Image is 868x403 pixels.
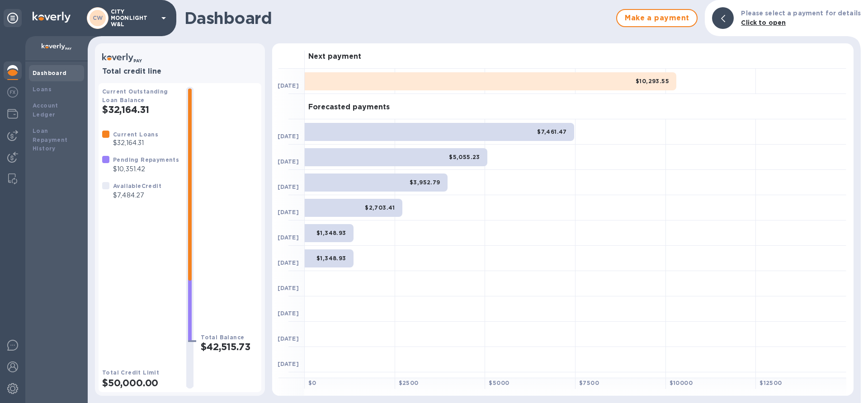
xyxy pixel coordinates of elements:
b: $ 12500 [759,380,782,386]
b: $ 10000 [670,380,693,386]
b: [DATE] [278,183,299,190]
b: [DATE] [278,285,299,291]
p: CITY MOONLIGHT W&L [111,9,156,28]
b: [DATE] [278,335,299,342]
b: [DATE] [278,259,299,266]
b: $ 2500 [399,380,419,386]
b: Please select a payment for details [741,9,861,17]
b: [DATE] [278,234,299,241]
h2: $32,164.31 [102,104,179,115]
img: Logo [33,12,71,23]
b: [DATE] [278,310,299,317]
b: $7,461.47 [537,128,567,135]
b: $3,952.79 [410,179,440,186]
img: Foreign exchange [7,87,18,98]
b: $ 0 [308,380,316,386]
b: Click to open [741,19,786,26]
b: $10,293.55 [636,78,669,84]
span: Make a payment [624,13,689,23]
b: Dashboard [33,70,67,76]
b: $2,703.41 [365,204,395,211]
h3: Next payment [308,52,361,61]
b: Available Credit [113,183,161,189]
h2: $42,515.73 [201,341,258,352]
h3: Forecasted payments [308,103,390,112]
b: $ 5000 [489,380,509,386]
b: $5,055.23 [449,154,480,160]
b: Current Outstanding Loan Balance [102,88,168,103]
h1: Dashboard [184,9,612,28]
b: $ 7500 [579,380,599,386]
b: Current Loans [113,131,158,138]
h2: $50,000.00 [102,377,179,389]
p: $7,484.27 [113,191,161,200]
b: Loan Repayment History [33,127,68,152]
b: Loans [33,86,52,93]
h3: Total credit line [102,67,258,76]
button: Make a payment [616,9,698,27]
div: Unpin categories [4,9,22,27]
img: Wallets [7,108,18,119]
b: Total Balance [201,334,244,341]
b: [DATE] [278,361,299,367]
b: $1,348.93 [316,255,346,262]
p: $10,351.42 [113,164,179,174]
b: Pending Repayments [113,156,179,163]
p: $32,164.31 [113,138,158,148]
b: Total Credit Limit [102,369,159,376]
b: [DATE] [278,209,299,216]
b: $1,348.93 [316,230,346,236]
b: [DATE] [278,158,299,165]
b: Account Ledger [33,102,58,118]
b: CW [93,14,103,21]
b: [DATE] [278,133,299,140]
b: [DATE] [278,82,299,89]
